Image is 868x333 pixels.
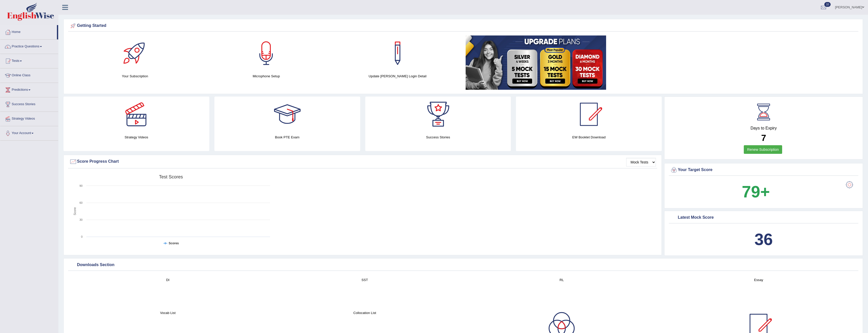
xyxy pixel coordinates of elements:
h4: Collocation List [269,310,461,316]
h4: Your Subscription [72,73,198,79]
text: 0 [81,235,83,238]
h4: Strategy Videos [64,135,209,140]
text: 90 [80,184,83,187]
h4: Book PTE Exam [214,135,360,140]
div: Downloads Section [69,261,857,269]
div: Your Target Score [670,166,857,174]
b: 79+ [742,182,770,201]
a: Renew Subscription [744,145,782,154]
text: 30 [80,218,83,221]
a: Online Class [0,68,58,81]
a: Home [0,25,57,38]
h4: Vocab List [72,310,264,316]
img: small5.jpg [466,35,606,90]
tspan: Test scores [159,174,183,179]
h4: Microphone Setup [203,73,329,79]
b: 36 [754,230,773,249]
a: Tests [0,54,58,67]
a: Success Stories [0,97,58,110]
tspan: Score [73,207,77,215]
div: Getting Started [69,22,857,30]
h4: SST [269,277,461,283]
text: 60 [80,201,83,204]
h4: Success Stories [365,135,511,140]
h4: DI [72,277,264,283]
a: Predictions [0,83,58,96]
tspan: Scores [169,242,179,245]
b: 7 [761,133,766,143]
h4: EW Booklet Download [516,135,662,140]
a: Your Account [0,126,58,139]
div: Score Progress Chart [69,158,656,165]
h4: Update [PERSON_NAME] Login Detail [335,73,461,79]
h4: Essay [663,277,855,283]
span: 10 [824,2,831,7]
a: Practice Questions [0,40,58,52]
div: Latest Mock Score [670,214,857,221]
a: Strategy Videos [0,112,58,124]
h4: Days to Expiry [670,126,857,131]
h4: RL [466,277,658,283]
